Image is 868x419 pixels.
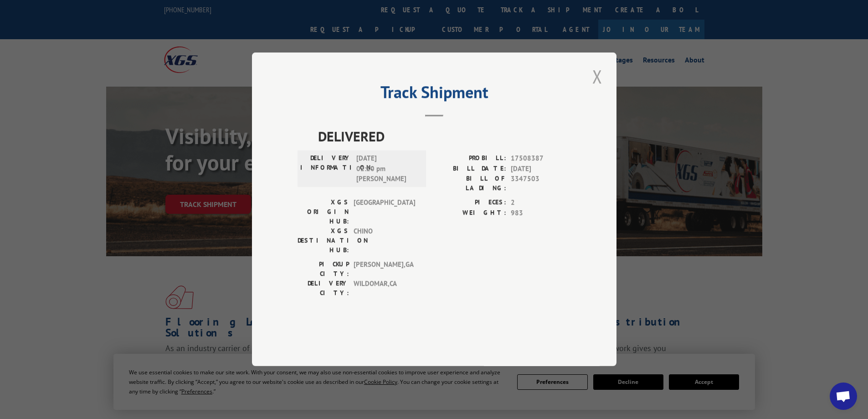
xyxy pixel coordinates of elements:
[434,208,506,218] label: WEIGHT:
[511,164,571,174] span: [DATE]
[298,279,349,298] label: DELIVERY CITY:
[434,174,506,193] label: BILL OF LADING:
[298,260,349,279] label: PICKUP CITY:
[300,154,352,185] label: DELIVERY INFORMATION:
[356,154,418,185] span: [DATE] 02:20 pm [PERSON_NAME]
[354,279,415,298] span: WILDOMAR , CA
[298,198,349,227] label: XGS ORIGIN HUB:
[298,227,349,255] label: XGS DESTINATION HUB:
[354,260,415,279] span: [PERSON_NAME] , GA
[511,154,571,164] span: 17508387
[511,208,571,218] span: 983
[511,198,571,208] span: 2
[511,174,571,193] span: 3347503
[318,126,571,147] span: DELIVERED
[434,164,506,174] label: BILL DATE:
[354,227,415,255] span: CHINO
[354,198,415,227] span: [GEOGRAPHIC_DATA]
[298,86,571,103] h2: Track Shipment
[434,154,506,164] label: PROBILL:
[590,64,605,89] button: Close modal
[434,198,506,208] label: PIECES:
[830,383,857,410] a: Open chat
